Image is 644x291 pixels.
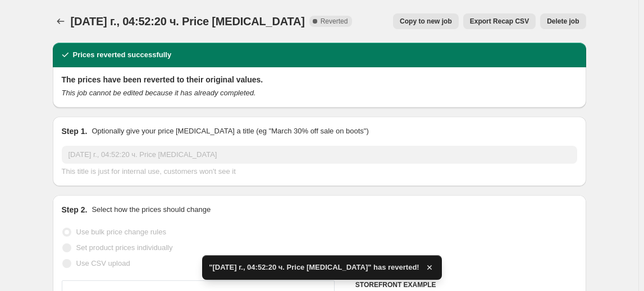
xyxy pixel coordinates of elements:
span: Copy to new job [400,17,452,26]
h2: The prices have been reverted to their original values. [62,74,577,85]
span: "[DATE] г., 04:52:20 ч. Price [MEDICAL_DATA]" has reverted! [209,262,419,273]
span: This title is just for internal use, customers won't see it [62,167,236,175]
h2: Prices reverted successfully [73,49,172,61]
h2: Step 1. [62,126,88,137]
span: [DATE] г., 04:52:20 ч. Price [MEDICAL_DATA] [71,15,305,27]
p: Optionally give your price [MEDICAL_DATA] a title (eg "March 30% off sale on boots") [92,126,368,137]
span: Export Recap CSV [470,17,529,26]
button: Delete job [540,13,586,29]
p: Select how the prices should change [92,204,211,215]
h6: STOREFRONT EXAMPLE [355,280,577,289]
span: Set product prices individually [76,243,173,252]
h2: Step 2. [62,204,88,215]
input: 30% off holiday sale [62,146,577,164]
span: Use bulk price change rules [76,228,166,236]
span: Use CSV upload [76,259,130,267]
button: Copy to new job [393,13,459,29]
button: Price change jobs [53,13,68,29]
i: This job cannot be edited because it has already completed. [62,89,256,97]
span: Delete job [547,17,579,26]
button: Export Recap CSV [463,13,536,29]
span: Reverted [321,17,348,26]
